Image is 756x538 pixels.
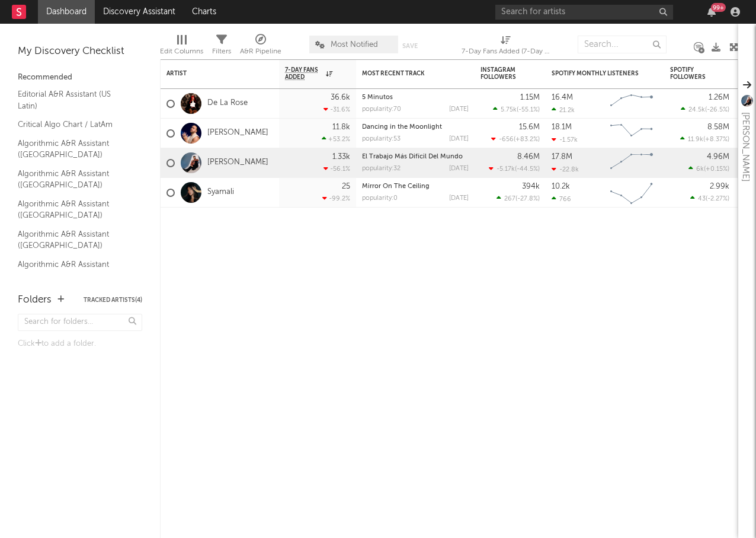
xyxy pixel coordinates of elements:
[706,166,728,173] span: +0.15 %
[491,135,540,143] div: ( )
[496,166,515,173] span: -5.17k
[489,165,540,173] div: ( )
[362,124,442,130] a: Dancing in the Moonlight
[18,198,130,222] a: Algorithmic A&R Assistant ([GEOGRAPHIC_DATA])
[331,94,350,101] div: 36.6k
[518,107,538,113] span: -55.1 %
[18,314,142,331] input: Search for folders...
[480,66,522,81] div: Instagram Followers
[517,153,540,161] div: 8.46M
[707,196,728,202] span: -2.27 %
[670,66,712,81] div: Spotify Followers
[499,136,514,143] span: -656
[449,106,469,113] div: [DATE]
[362,136,401,142] div: popularity: 53
[517,196,538,202] span: -27.8 %
[707,153,729,161] div: 4.96M
[688,165,729,173] div: ( )
[520,94,540,101] div: 1.15M
[495,5,673,20] input: Search for artists
[519,123,540,131] div: 15.6M
[552,123,572,131] div: 18.1M
[681,106,729,113] div: ( )
[18,118,130,131] a: Critical Algo Chart / LatAm
[331,41,378,49] span: Most Notified
[323,165,350,173] div: -56.1 %
[605,89,658,119] svg: Chart title
[212,30,231,64] div: Filters
[362,70,451,77] div: Most Recent Track
[711,3,726,12] div: 99 +
[552,183,570,190] div: 10.2k
[212,44,231,59] div: Filters
[160,30,203,64] div: Edit Columns
[322,195,350,202] div: -99.2 %
[552,94,573,101] div: 16.4M
[18,167,130,192] a: Algorithmic A&R Assistant ([GEOGRAPHIC_DATA])
[240,30,281,64] div: A&R Pipeline
[332,153,350,161] div: 1.33k
[18,71,142,85] div: Recommended
[323,106,350,113] div: -31.6 %
[515,136,538,143] span: +83.2 %
[552,195,571,203] div: 766
[522,183,540,190] div: 394k
[688,107,705,113] span: 24.5k
[449,136,469,142] div: [DATE]
[710,183,729,190] div: 2.99k
[18,293,52,307] div: Folders
[707,123,729,131] div: 8.58M
[709,94,729,101] div: 1.26M
[552,153,572,161] div: 17.8M
[552,136,578,144] div: -1.57k
[18,137,130,161] a: Algorithmic A&R Assistant ([GEOGRAPHIC_DATA])
[605,148,658,178] svg: Chart title
[552,165,579,173] div: -22.8k
[18,44,142,59] div: My Discovery Checklist
[285,66,323,81] span: 7-Day Fans Added
[707,107,728,113] span: -26.5 %
[496,195,540,202] div: ( )
[690,195,729,202] div: ( )
[462,44,550,59] div: 7-Day Fans Added (7-Day Fans Added)
[605,119,658,148] svg: Chart title
[738,112,752,182] div: [PERSON_NAME]
[207,128,268,138] a: [PERSON_NAME]
[552,106,575,114] div: 21.2k
[696,166,704,173] span: 6k
[362,195,398,202] div: popularity: 0
[517,166,538,173] span: -44.5 %
[332,123,350,131] div: 11.8k
[240,44,281,59] div: A&R Pipeline
[493,106,540,113] div: ( )
[504,196,515,202] span: 267
[342,183,350,190] div: 25
[605,178,658,208] svg: Chart title
[462,30,550,64] div: 7-Day Fans Added (7-Day Fans Added)
[362,94,469,101] div: 5 Minutos
[449,195,469,202] div: [DATE]
[362,183,469,190] div: Mirror On The Ceiling
[18,258,130,282] a: Algorithmic A&R Assistant ([GEOGRAPHIC_DATA])
[698,196,706,202] span: 43
[18,88,130,112] a: Editorial A&R Assistant (US Latin)
[84,297,142,303] button: Tracked Artists(4)
[160,44,203,59] div: Edit Columns
[207,98,248,109] a: De La Rose
[501,107,517,113] span: 5.75k
[402,43,418,49] button: Save
[362,94,393,101] a: 5 Minutos
[18,337,142,351] div: Click to add a folder.
[578,36,667,53] input: Search...
[362,124,469,130] div: Dancing in the Moonlight
[707,7,716,17] button: 99+
[18,228,130,252] a: Algorithmic A&R Assistant ([GEOGRAPHIC_DATA])
[362,165,401,172] div: popularity: 32
[449,165,469,172] div: [DATE]
[166,70,255,77] div: Artist
[705,136,728,143] span: +8.37 %
[688,136,703,143] span: 11.9k
[552,70,640,77] div: Spotify Monthly Listeners
[362,154,469,160] div: El Trabajo Más Difícil Del Mundo
[362,154,463,160] a: El Trabajo Más Difícil Del Mundo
